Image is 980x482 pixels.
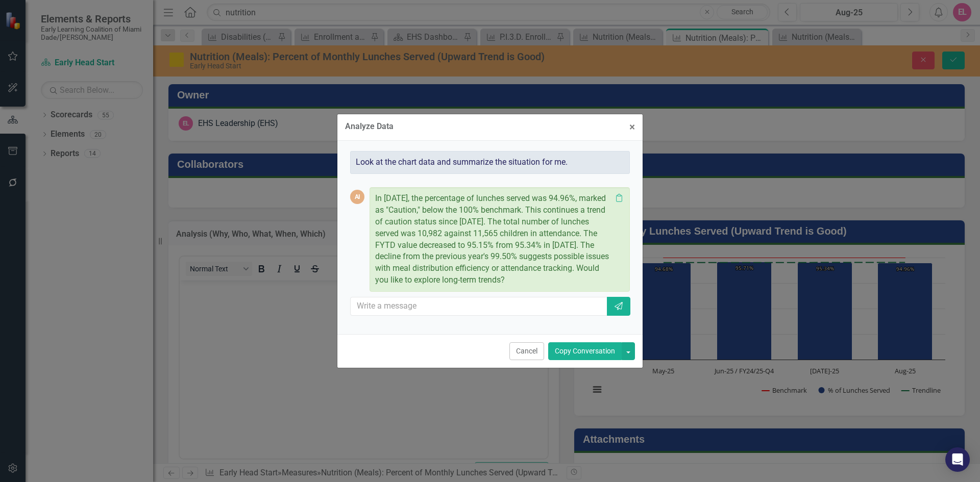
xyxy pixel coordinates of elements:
div: Open Intercom Messenger [945,447,970,472]
div: Look at the chart data and summarize the situation for me. [350,151,630,174]
div: Analyze Data [345,122,394,131]
span: × [629,121,635,133]
p: In [DATE], the percentage of lunches served was 94.96%, marked as "Caution," below the 100% bench... [375,193,611,286]
div: AI [350,190,364,204]
button: Cancel [509,342,544,360]
button: Copy Conversation [548,342,622,360]
input: Write a message [350,297,608,316]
